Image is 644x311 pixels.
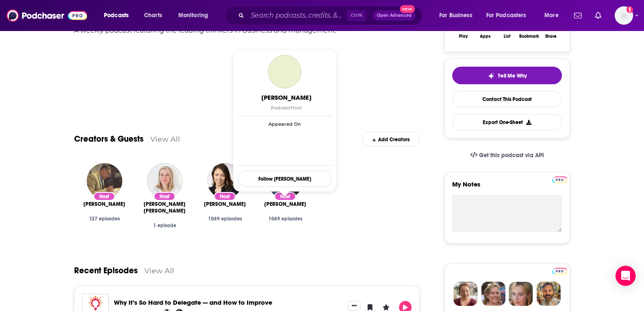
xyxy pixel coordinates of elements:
[264,201,306,207] span: [PERSON_NAME]
[240,93,333,111] a: [PERSON_NAME]PodcastHost
[93,192,115,201] div: Host
[615,6,633,25] button: Show profile menu
[150,135,180,143] a: View All
[538,9,569,22] button: open menu
[592,8,605,23] a: Show notifications dropdown
[452,91,562,107] a: Contact This Podcast
[238,171,332,187] button: Follow [PERSON_NAME]
[204,201,246,207] a: Alison Beard
[74,265,138,276] a: Recent Episodes
[459,34,468,39] div: Play
[81,216,128,222] div: 127 episodes
[232,6,430,25] div: Search podcasts, credits, & more...
[144,10,162,21] span: Charts
[139,9,167,22] a: Charts
[271,105,302,111] span: Podcast Host
[204,201,246,207] span: [PERSON_NAME]
[348,301,361,310] button: Show More Button
[347,10,366,21] span: Ctrl K
[7,8,87,23] img: Podchaser - Follow, Share and Rate Podcasts
[154,192,175,201] div: Host
[552,268,567,275] img: Podchaser Pro
[453,282,478,306] img: Sydney Profile
[433,9,483,22] button: open menu
[452,180,562,195] label: My Notes
[616,266,636,286] div: Open Intercom Messenger
[83,201,125,207] a: Paul Michelman
[268,55,301,88] a: Curt Nickisch
[373,10,415,21] button: Open AdvancedNew
[74,134,144,144] a: Creators & Guests
[452,67,562,84] button: tell me why sparkleTell Me Why
[104,10,129,21] span: Podcasts
[144,266,174,275] a: View All
[481,282,505,306] img: Barbara Profile
[615,6,633,25] img: User Profile
[481,9,538,22] button: open menu
[400,5,415,13] span: New
[552,175,567,183] a: Pro website
[173,9,219,22] button: open menu
[147,163,183,199] img: Sarah Green Carmichael
[439,10,472,21] span: For Business
[141,201,188,214] span: [PERSON_NAME] [PERSON_NAME]
[545,34,556,39] div: Share
[464,145,551,166] a: Get this podcast via API
[238,121,332,127] span: Appeared On
[552,267,567,275] a: Pro website
[362,132,420,146] div: Add Creators
[98,9,139,22] button: open menu
[571,8,585,23] a: Show notifications dropdown
[536,282,561,306] img: Jon Profile
[544,10,559,21] span: More
[214,192,236,201] div: Host
[486,10,526,21] span: For Podcasters
[178,10,208,21] span: Monitoring
[262,216,309,222] div: 1069 episodes
[247,9,347,22] input: Search podcasts, credits, & more...
[377,13,412,18] span: Open Advanced
[201,216,248,222] div: 1069 episodes
[626,6,633,13] svg: Add a profile image
[509,282,533,306] img: Jules Profile
[519,34,539,39] div: Bookmark
[264,201,306,207] a: Curt Nickisch
[552,176,567,183] img: Podchaser Pro
[488,73,495,79] img: tell me why sparkle
[504,34,510,39] div: List
[240,93,333,101] span: [PERSON_NAME]
[141,201,188,214] a: Sarah Green Carmichael
[114,298,272,306] a: Why It’s So Hard to Delegate — and How to Improve
[498,73,527,79] span: Tell Me Why
[480,34,491,39] div: Apps
[87,163,122,199] img: Paul Michelman
[83,201,125,207] span: [PERSON_NAME]
[615,6,633,25] span: Logged in as eseto
[141,223,188,228] div: 1 episode
[452,114,562,130] button: Export One-Sheet
[479,152,544,159] span: Get this podcast via API
[207,163,243,199] img: Alison Beard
